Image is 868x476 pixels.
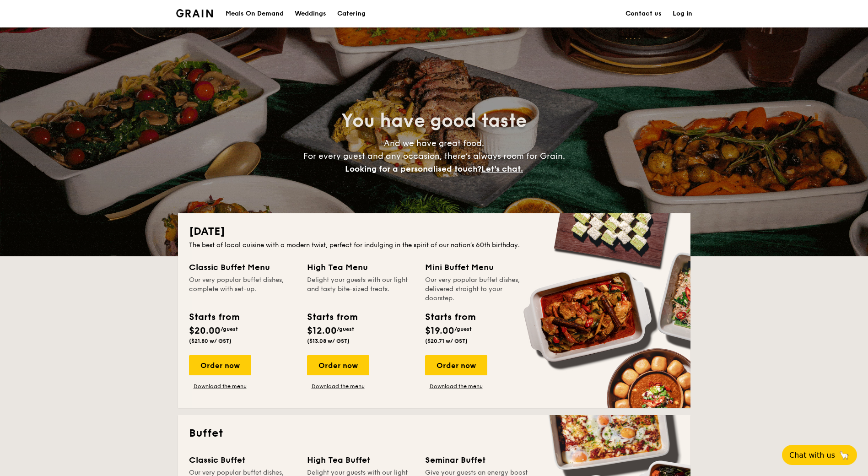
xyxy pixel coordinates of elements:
[189,261,296,274] div: Classic Buffet Menu
[189,310,239,324] div: Starts from
[454,326,472,332] span: /guest
[425,454,532,466] div: Seminar Buffet
[189,454,296,466] div: Classic Buffet
[189,276,296,303] div: Our very popular buffet dishes, complete with set-up.
[189,355,251,375] div: Order now
[189,383,251,390] a: Download the menu
[307,454,414,466] div: High Tea Buffet
[425,338,468,344] span: ($20.71 w/ GST)
[307,383,369,390] a: Download the menu
[307,338,350,344] span: ($13.08 w/ GST)
[341,110,527,132] span: You have good taste
[303,138,565,174] span: And we have great food. For every guest and any occasion, there’s always room for Grain.
[307,325,337,336] span: $12.00
[789,451,835,460] span: Chat with us
[189,325,221,336] span: $20.00
[189,426,679,441] h2: Buffet
[425,276,532,303] div: Our very popular buffet dishes, delivered straight to your doorstep.
[307,355,369,375] div: Order now
[425,310,475,324] div: Starts from
[425,383,487,390] a: Download the menu
[782,445,857,465] button: Chat with us🦙
[307,276,414,303] div: Delight your guests with our light and tasty bite-sized treats.
[221,326,238,332] span: /guest
[481,164,523,174] span: Let's chat.
[189,241,679,250] div: The best of local cuisine with a modern twist, perfect for indulging in the spirit of our nation’...
[337,326,354,332] span: /guest
[307,310,357,324] div: Starts from
[425,325,454,336] span: $19.00
[425,261,532,274] div: Mini Buffet Menu
[839,450,850,460] span: 🦙
[176,9,213,17] a: Logotype
[176,9,213,17] img: Grain
[345,164,481,174] span: Looking for a personalised touch?
[189,224,679,239] h2: [DATE]
[307,261,414,274] div: High Tea Menu
[189,338,232,344] span: ($21.80 w/ GST)
[425,355,487,375] div: Order now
